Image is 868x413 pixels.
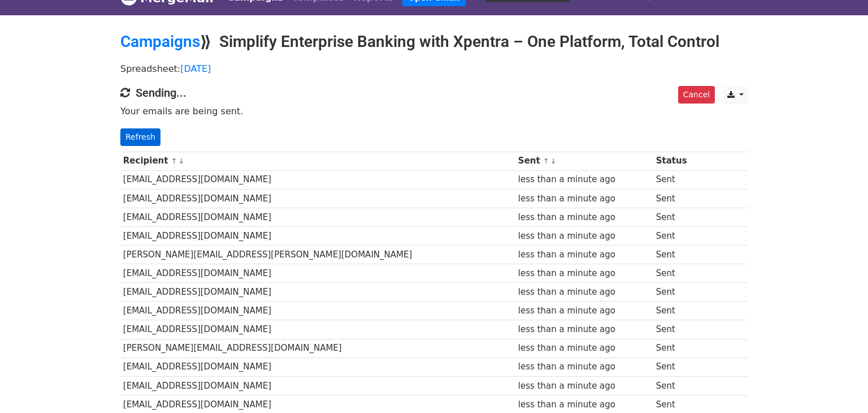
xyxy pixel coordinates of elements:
td: [PERSON_NAME][EMAIL_ADDRESS][DOMAIN_NAME] [120,339,515,358]
td: [EMAIL_ADDRESS][DOMAIN_NAME] [120,226,515,245]
td: Sent [653,320,702,339]
a: ↑ [171,157,177,165]
td: [EMAIL_ADDRESS][DOMAIN_NAME] [120,283,515,302]
div: less than a minute ago [518,342,650,355]
td: Sent [653,302,702,320]
a: Cancel [678,86,715,104]
a: ↓ [550,157,557,165]
div: less than a minute ago [518,211,650,224]
td: [EMAIL_ADDRESS][DOMAIN_NAME] [120,208,515,226]
td: [EMAIL_ADDRESS][DOMAIN_NAME] [120,170,515,189]
div: less than a minute ago [518,248,650,261]
a: ↓ [178,157,184,165]
td: Sent [653,189,702,208]
div: less than a minute ago [518,380,650,393]
h2: ⟫ Simplify Enterprise Banking with Xpentra – One Platform, Total Control [120,32,748,51]
td: Sent [653,339,702,358]
div: less than a minute ago [518,173,650,186]
a: Campaigns [120,32,200,51]
td: [EMAIL_ADDRESS][DOMAIN_NAME] [120,358,515,376]
td: Sent [653,246,702,264]
a: Refresh [120,128,160,146]
td: [EMAIL_ADDRESS][DOMAIN_NAME] [120,189,515,208]
td: [EMAIL_ADDRESS][DOMAIN_NAME] [120,376,515,395]
td: [EMAIL_ADDRESS][DOMAIN_NAME] [120,320,515,339]
h4: Sending... [120,86,748,100]
td: Sent [653,283,702,302]
td: Sent [653,264,702,283]
td: [EMAIL_ADDRESS][DOMAIN_NAME] [120,302,515,320]
td: [PERSON_NAME][EMAIL_ADDRESS][PERSON_NAME][DOMAIN_NAME] [120,246,515,264]
th: Recipient [120,152,515,170]
div: less than a minute ago [518,398,650,411]
p: Your emails are being sent. [120,105,748,117]
div: less than a minute ago [518,230,650,243]
div: less than a minute ago [518,286,650,299]
iframe: Chat Widget [811,359,868,413]
a: ↑ [543,157,549,165]
td: Sent [653,376,702,395]
td: [EMAIL_ADDRESS][DOMAIN_NAME] [120,264,515,283]
th: Status [653,152,702,170]
td: Sent [653,226,702,245]
div: less than a minute ago [518,304,650,317]
div: less than a minute ago [518,267,650,280]
div: less than a minute ago [518,360,650,373]
a: [DATE] [180,63,211,74]
p: Spreadsheet: [120,63,748,75]
td: Sent [653,208,702,226]
div: less than a minute ago [518,323,650,336]
div: less than a minute ago [518,192,650,205]
td: Sent [653,358,702,376]
td: Sent [653,170,702,189]
th: Sent [515,152,653,170]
